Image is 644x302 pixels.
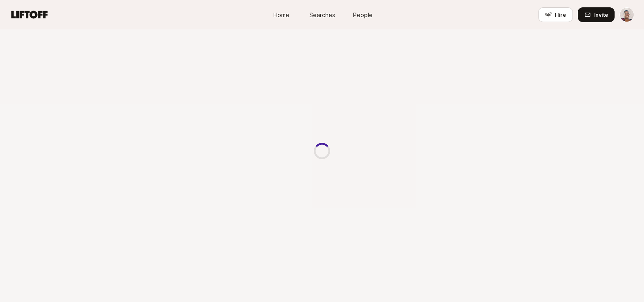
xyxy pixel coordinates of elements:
[620,8,634,22] img: Janelle Bradley
[273,11,289,19] span: Home
[342,7,383,22] a: People
[302,7,342,22] a: Searches
[538,7,573,22] button: Hire
[261,7,302,22] a: Home
[594,11,608,19] span: Invite
[309,11,335,19] span: Searches
[555,11,566,19] span: Hire
[619,7,634,22] button: Janelle Bradley
[353,11,373,19] span: People
[578,7,615,22] button: Invite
